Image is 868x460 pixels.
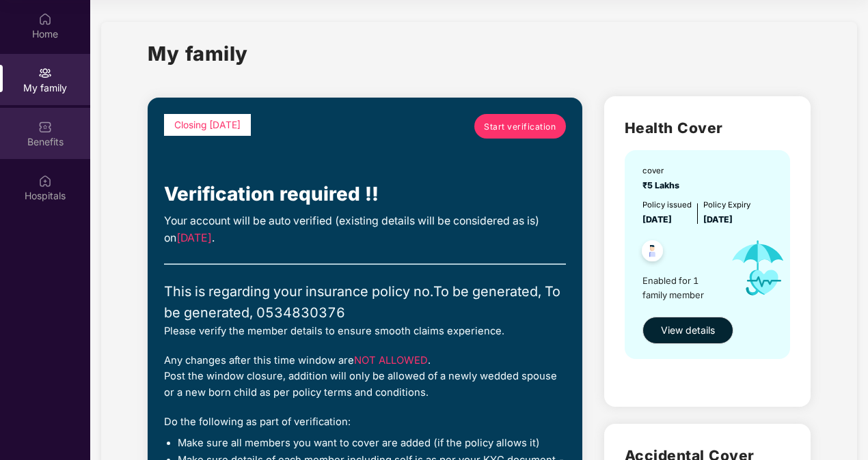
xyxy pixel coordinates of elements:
div: Your account will be auto verified (existing details will be considered as is) on . [164,213,566,247]
h1: My family [148,38,248,69]
span: NOT ALLOWED [354,354,428,366]
div: This is regarding your insurance policy no. To be generated, To be generated, 0534830376 [164,281,566,324]
span: Start verification [484,120,556,133]
div: Policy Expiry [703,199,750,212]
span: ₹5 Lakhs [642,180,683,190]
div: Do the following as part of verification: [164,414,566,430]
img: svg+xml;base64,PHN2ZyBpZD0iQmVuZWZpdHMiIHhtbG5zPSJodHRwOi8vd3d3LnczLm9yZy8yMDAwL3N2ZyIgd2lkdGg9Ij... [38,120,52,134]
span: [DATE] [703,214,733,225]
img: icon [720,227,796,310]
button: View details [642,317,733,344]
img: svg+xml;base64,PHN2ZyBpZD0iSG9zcGl0YWxzIiB4bWxucz0iaHR0cDovL3d3dy53My5vcmcvMjAwMC9zdmciIHdpZHRoPS... [38,174,52,188]
span: [DATE] [642,214,672,225]
img: svg+xml;base64,PHN2ZyB3aWR0aD0iMjAiIGhlaWdodD0iMjAiIHZpZXdCb3g9IjAgMCAyMCAyMCIgZmlsbD0ibm9uZSIgeG... [38,66,52,80]
span: View details [661,323,715,338]
a: Start verification [474,114,566,139]
li: Make sure all members you want to cover are added (if the policy allows it) [178,437,566,450]
img: svg+xml;base64,PHN2ZyBpZD0iSG9tZSIgeG1sbnM9Imh0dHA6Ly93d3cudzMub3JnLzIwMDAvc3ZnIiB3aWR0aD0iMjAiIG... [38,12,52,26]
span: [DATE] [176,231,212,244]
span: Enabled for 1 family member [642,274,720,302]
div: Policy issued [642,199,692,212]
div: Please verify the member details to ensure smooth claims experience. [164,324,566,339]
div: Any changes after this time window are . Post the window closure, addition will only be allowed o... [164,353,566,401]
span: Closing [DATE] [174,119,241,130]
h2: Health Cover [625,117,790,139]
div: Verification required !! [164,179,566,210]
div: cover [642,165,683,177]
img: svg+xml;base64,PHN2ZyB4bWxucz0iaHR0cDovL3d3dy53My5vcmcvMjAwMC9zdmciIHdpZHRoPSI0OC45NDMiIGhlaWdodD... [636,236,669,270]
